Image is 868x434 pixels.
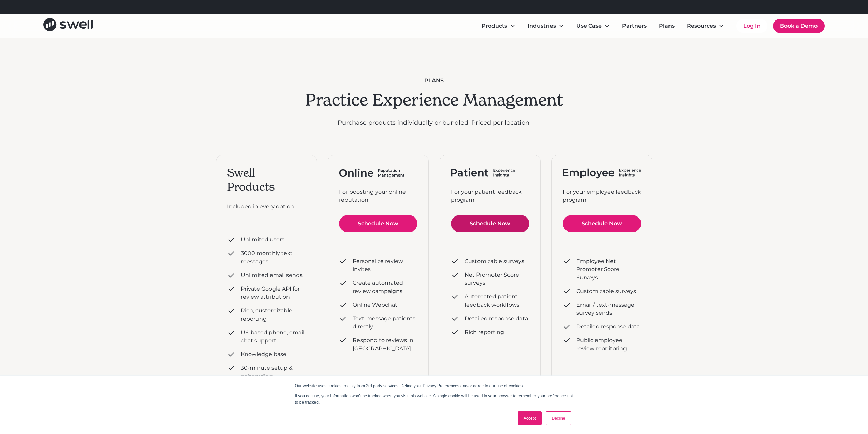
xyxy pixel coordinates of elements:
[353,301,397,309] div: Online Webchat
[227,202,306,211] div: Included in every option
[451,215,529,232] a: Schedule Now
[241,285,306,301] div: Private Google API for review attribution
[571,19,615,33] div: Use Case
[295,393,573,405] p: If you decline, your information won’t be tracked when you visit this website. A single cookie wi...
[339,188,417,204] div: For boosting your online reputation
[563,215,641,232] a: Schedule Now
[773,19,825,33] a: Book a Demo
[736,19,767,33] a: Log In
[305,90,563,110] h2: Practice Experience Management
[576,336,641,353] div: Public employee review monitoring
[465,257,524,265] div: Customizable surveys
[241,236,284,244] div: Unlimited users
[576,257,641,282] div: Employee Net Promoter Score Surveys
[518,411,542,425] a: Accept
[305,76,563,85] div: plans
[353,336,417,353] div: Respond to reviews in [GEOGRAPHIC_DATA]
[295,383,573,389] p: Our website uses cookies, mainly from 3rd party services. Define your Privacy Preferences and/or ...
[576,22,602,30] div: Use Case
[522,19,570,33] div: Industries
[305,118,563,127] p: Purchase products individually or bundled. Priced per location.
[465,293,529,309] div: Automated patient feedback workflows
[528,22,556,30] div: Industries
[476,19,521,33] div: Products
[576,323,640,331] div: Detailed response data
[681,19,730,33] div: Resources
[241,364,306,380] div: 30-minute setup & onboarding
[353,257,417,274] div: Personalize review invites
[227,166,306,194] div: Swell Products
[687,22,716,30] div: Resources
[546,411,571,425] a: Decline
[241,350,286,359] div: Knowledge base
[576,301,641,317] div: Email / text-message survey sends
[241,249,306,266] div: 3000 monthly text messages
[353,314,417,331] div: Text-message patients directly
[465,271,529,287] div: Net Promoter Score surveys
[451,188,529,204] div: For your patient feedback program
[563,188,641,204] div: For your employee feedback program
[617,19,652,33] a: Partners
[43,18,93,33] a: home
[482,22,507,30] div: Products
[241,307,306,323] div: Rich, customizable reporting
[576,287,636,295] div: Customizable surveys
[465,328,504,336] div: Rich reporting
[241,271,303,279] div: Unlimited email sends
[465,314,528,323] div: Detailed response data
[339,215,417,232] a: Schedule Now
[653,19,680,33] a: Plans
[353,279,417,295] div: Create automated review campaigns
[241,328,306,345] div: US-based phone, email, chat support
